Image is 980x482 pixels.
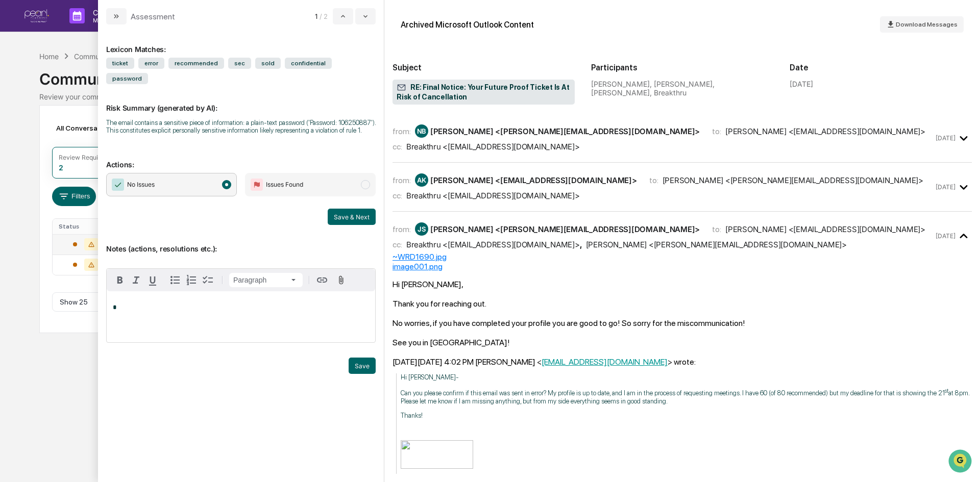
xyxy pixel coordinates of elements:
[430,126,700,136] div: [PERSON_NAME] <[PERSON_NAME][EMAIL_ADDRESS][DOMAIN_NAME]>
[228,58,251,69] span: sec
[35,78,167,88] div: Start new chat
[406,142,580,151] div: Breakthru <[EMAIL_ADDRESS][DOMAIN_NAME]>
[415,222,428,236] div: JS
[59,154,108,161] div: Review Required
[144,272,161,288] button: Underline
[74,52,157,61] div: Communications Archive
[542,357,668,367] a: [EMAIL_ADDRESS][DOMAIN_NAME]
[52,120,129,136] div: All Conversations
[20,129,66,139] span: Preclearance
[430,224,700,234] div: [PERSON_NAME] <[PERSON_NAME][EMAIL_ADDRESS][DOMAIN_NAME]>
[168,58,224,69] span: recommended
[10,21,186,38] p: How can we help?
[393,126,411,136] span: from:
[112,272,128,288] button: Bold
[6,144,68,162] a: 🔎Data Lookup
[72,172,124,181] a: Powered byPylon
[315,12,317,20] span: 1
[393,142,402,151] span: cc:
[74,130,82,138] div: 🗄️
[266,180,303,190] span: Issues Found
[85,8,136,17] p: Calendar
[725,224,925,234] div: [PERSON_NAME] <[EMAIL_ADDRESS][DOMAIN_NAME]>
[725,126,925,136] div: [PERSON_NAME] <[EMAIL_ADDRESS][DOMAIN_NAME]>
[401,373,972,381] p: Hi [PERSON_NAME]-
[947,448,975,476] iframe: Open customer support
[880,16,964,33] button: Download Messages
[127,180,155,190] span: No Issues
[85,17,136,24] p: Manage Tasks
[24,9,49,23] img: logo
[393,175,411,185] span: from:
[393,357,972,367] div: [DATE][DATE] 4:02 PM [PERSON_NAME] < > wrote:
[106,91,376,112] p: Risk Summary (generated by AI):
[229,273,303,287] button: Block type
[393,299,972,309] div: Thank you for reaching out.
[393,63,575,72] h2: Subject
[10,130,18,138] div: 🖐️
[39,62,941,88] div: Communications Archive
[790,63,972,72] h2: Date
[591,63,773,72] h2: Participants
[39,52,59,61] div: Home
[10,78,29,96] img: 1746055101610-c473b297-6a78-478c-a979-82029cc54cd1
[35,88,129,96] div: We're available if you need us!
[649,175,658,185] span: to:
[430,175,637,185] div: [PERSON_NAME] <[EMAIL_ADDRESS][DOMAIN_NAME]>
[128,272,144,288] button: Italic
[393,262,972,271] div: image001.png
[332,273,350,287] button: Attach files
[84,129,127,139] span: Attestations
[102,173,124,181] span: Pylon
[106,148,376,169] p: Actions:
[406,240,580,249] div: Breakthru <[EMAIL_ADDRESS][DOMAIN_NAME]>
[6,124,70,143] a: 🖐️Preclearance
[393,318,972,328] div: No worries, if you have completed your profile you are good to go! So sorry for the miscommunicat...
[251,179,263,191] img: Flag
[106,33,376,54] div: Lexicon Matches:
[712,126,721,136] span: to:
[59,163,63,172] div: 2
[393,191,402,200] span: cc:
[393,252,972,262] div: ~WRD1690.jpg
[39,92,941,101] div: Review your communication records across channels
[106,73,148,84] span: password
[663,175,923,185] div: [PERSON_NAME] <[PERSON_NAME][EMAIL_ADDRESS][DOMAIN_NAME]>
[401,440,473,469] img: ii_198c3f0f07f4cff312
[106,232,376,253] p: Notes (actions, resolutions etc.):
[896,21,958,28] span: Download Messages
[106,119,376,134] div: The email contains a sensitive piece of information: a plain-text password ('Password: 106250887'...
[255,58,281,69] span: sold
[106,58,134,69] span: ticket
[401,20,534,30] div: Archived Microsoft Outlook Content
[53,219,119,234] th: Status
[936,232,955,240] time: Tuesday, August 19, 2025 at 4:06:50 PM
[285,58,332,69] span: confidential
[401,412,972,419] p: Thanks!
[586,240,847,249] div: [PERSON_NAME] <[PERSON_NAME][EMAIL_ADDRESS][DOMAIN_NAME]>
[591,80,773,97] div: [PERSON_NAME], [PERSON_NAME], [PERSON_NAME], Breakthru
[328,209,376,225] button: Save & Next
[138,58,164,69] span: error
[393,224,411,234] span: from:
[406,191,580,200] div: Breakthru <[EMAIL_ADDRESS][DOMAIN_NAME]>
[393,240,402,249] span: cc:
[406,240,582,249] span: ,
[112,179,124,191] img: Checkmark
[349,358,376,374] button: Save
[70,124,131,143] a: 🗄️Attestations
[20,148,64,158] span: Data Lookup
[790,80,813,88] div: [DATE]
[401,388,972,404] p: Can you please confirm if this email was sent in error? My profile is up to date, and I am in the...
[712,224,721,234] span: to:
[936,134,955,142] time: Tuesday, August 19, 2025 at 3:52:44 PM
[415,124,428,138] div: NB
[945,388,948,394] sup: st
[52,187,96,206] button: Filters
[415,173,428,187] div: AK
[131,12,175,21] div: Assessment
[320,12,331,20] span: / 2
[397,83,571,102] span: RE: Final Notice: Your Future Proof Ticket Is At Risk of Cancellation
